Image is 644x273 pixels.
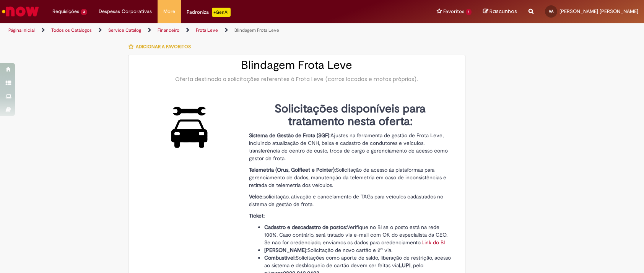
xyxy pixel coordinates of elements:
strong: [PERSON_NAME]: [264,247,307,253]
strong: Sistema de Gestão de Frota (SGF): [249,132,330,139]
span: 1 [466,9,472,15]
a: Todos os Catálogos [51,27,92,33]
a: Página inicial [8,27,35,33]
strong: Cadastro e descadastro de postos: [264,224,347,231]
span: Favoritos [443,8,464,15]
div: Padroniza [187,8,231,17]
a: Service Catalog [108,27,141,33]
strong: Combustível: [264,254,296,261]
p: +GenAi [212,8,231,17]
button: Adicionar a Favoritos [128,39,195,55]
span: Adicionar a Favoritos [136,44,191,50]
a: Rascunhos [483,8,517,15]
p: Solicitação de acesso às plataformas para gerenciamento de dados, manutenção da telemetria em cas... [249,166,452,189]
img: Blindagem Frota Leve [164,102,215,152]
li: Solicitação de novo cartão e 2ª via. [264,246,452,254]
li: Verifique no BI se o posto está na rede 100%. Caso contrário, será tratado via e-mail com OK do e... [264,223,452,246]
a: Frota Leve [196,27,218,33]
strong: Telemetria (Orus, Golfleet e Pointer): [249,166,336,173]
span: VA [549,9,553,14]
a: Blindagem Frota Leve [234,27,279,33]
strong: Veloe: [249,193,263,200]
span: More [163,8,175,15]
span: Despesas Corporativas [99,8,152,15]
img: ServiceNow [1,4,40,19]
span: Rascunhos [490,8,517,15]
span: 3 [81,9,87,15]
strong: Solicitações disponíveis para tratamento nesta oferta: [275,101,426,129]
span: [PERSON_NAME] [PERSON_NAME] [559,8,638,15]
a: Financeiro [158,27,179,33]
div: Oferta destinada a solicitações referentes à Frota Leve (carros locados e motos próprias). [136,75,457,83]
strong: LUPI [399,262,410,269]
ul: Trilhas de página [6,23,424,37]
p: Ajustes na ferramenta de gestão de Frota Leve, incluindo atualização de CNH, baixa e cadastro de ... [249,132,452,162]
h2: Blindagem Frota Leve [136,59,457,71]
a: Link do BI [421,239,445,246]
span: Requisições [52,8,79,15]
strong: Ticket: [249,212,265,219]
p: solicitação, ativação e cancelamento de TAGs para veículos cadastrados no sistema de gestão de fr... [249,193,452,208]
